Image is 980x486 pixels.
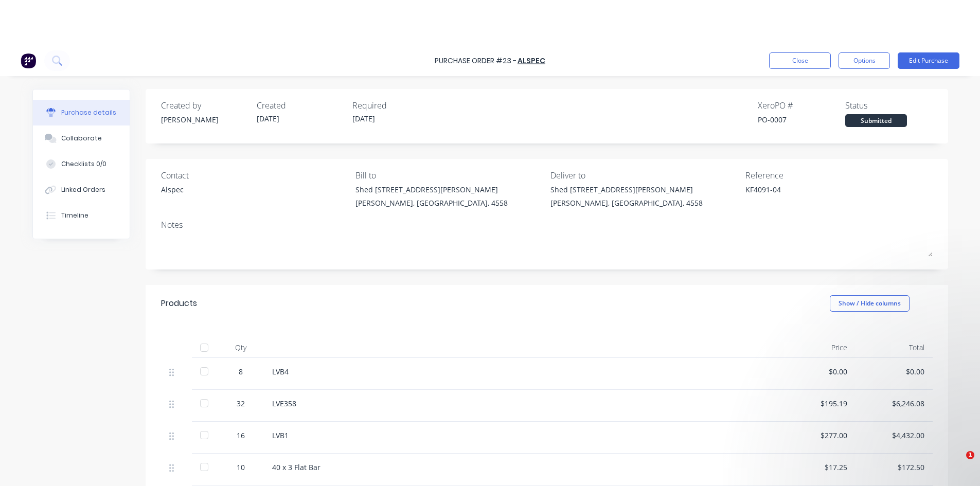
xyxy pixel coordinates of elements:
[355,169,543,182] div: Bill to
[830,295,910,312] button: Show / Hide columns
[864,366,924,377] div: $0.00
[33,125,130,151] button: Collaborate
[845,114,907,127] div: Submitted
[550,197,703,208] div: [PERSON_NAME], [GEOGRAPHIC_DATA], 4558
[61,134,102,143] div: Collaborate
[33,177,130,203] button: Linked Orders
[355,184,508,195] div: Shed [STREET_ADDRESS][PERSON_NAME]
[864,462,924,473] div: $172.50
[355,197,508,208] div: [PERSON_NAME], [GEOGRAPHIC_DATA], 4558
[161,219,933,231] div: Notes
[845,99,933,112] div: Status
[856,337,933,358] div: Total
[778,337,856,358] div: Price
[745,169,933,182] div: Reference
[226,366,256,377] div: 8
[272,366,770,377] div: LVB4
[898,52,959,69] button: Edit Purchase
[435,56,516,66] div: Purchase Order #23 -
[769,52,831,69] button: Close
[272,462,770,473] div: 40 x 3 Flat Bar
[161,114,248,125] div: [PERSON_NAME]
[839,52,890,69] button: Options
[218,337,264,358] div: Qty
[161,184,184,195] div: Alspec
[787,462,847,473] div: $17.25
[33,100,130,125] button: Purchase details
[966,451,974,459] span: 1
[161,99,248,112] div: Created by
[272,430,770,441] div: LVB1
[161,297,197,310] div: Products
[61,185,105,194] div: Linked Orders
[61,108,116,117] div: Purchase details
[787,366,847,377] div: $0.00
[226,430,256,441] div: 16
[352,99,440,112] div: Required
[550,184,703,195] div: Shed [STREET_ADDRESS][PERSON_NAME]
[518,56,545,66] a: ALSPEC
[161,169,348,182] div: Contact
[61,159,106,169] div: Checklists 0/0
[758,114,845,125] div: PO-0007
[945,451,970,476] iframe: Intercom live chat
[21,53,36,68] img: Factory
[61,211,88,220] div: Timeline
[226,398,256,409] div: 32
[272,398,770,409] div: LVE358
[550,169,738,182] div: Deliver to
[745,184,874,207] textarea: KF4091-04
[758,99,845,112] div: Xero PO #
[33,151,130,177] button: Checklists 0/0
[226,462,256,473] div: 10
[257,99,344,112] div: Created
[33,203,130,228] button: Timeline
